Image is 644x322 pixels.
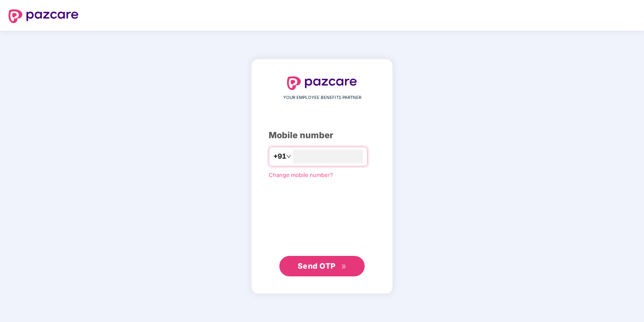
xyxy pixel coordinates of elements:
[286,154,291,159] span: down
[341,264,347,270] span: double-right
[283,94,361,101] span: YOUR EMPLOYEE BENEFITS PARTNER
[298,261,336,270] span: Send OTP
[279,256,365,276] button: Send OTPdouble-right
[287,76,357,90] img: logo
[9,9,78,23] img: logo
[269,171,333,178] a: Change mobile number?
[269,129,375,142] div: Mobile number
[273,151,286,162] span: +91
